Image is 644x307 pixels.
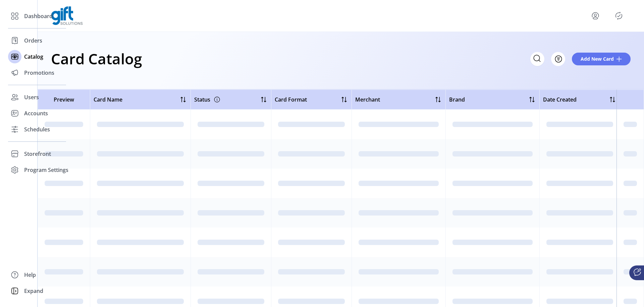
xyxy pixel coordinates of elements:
span: Brand [449,96,465,104]
span: Help [24,271,36,279]
button: menu [590,10,601,21]
input: Search [530,52,544,66]
span: Card Format [275,96,307,104]
span: Promotions [24,69,54,77]
div: Status [194,94,221,105]
span: Accounts [24,109,48,117]
span: Dashboard [24,12,53,20]
button: Add New Card [572,53,631,65]
span: Date Created [543,96,577,104]
img: logo [51,6,83,25]
span: Program Settings [24,166,68,174]
span: Users [24,93,39,101]
span: Schedules [24,125,50,133]
span: Merchant [355,96,380,104]
span: Expand [24,287,43,295]
button: Publisher Panel [613,10,624,21]
button: Filter Button [551,52,565,66]
span: Catalog [24,53,43,61]
span: Storefront [24,150,51,158]
span: Card Name [94,96,122,104]
span: Orders [24,37,42,45]
h1: Card Catalog [51,47,142,70]
span: Add New Card [581,55,614,62]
